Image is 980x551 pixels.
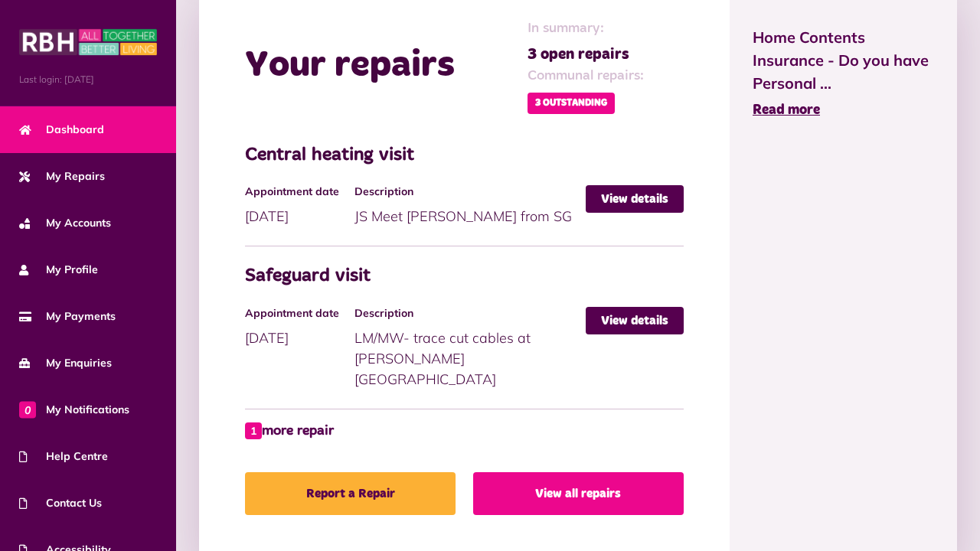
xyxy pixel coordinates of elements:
[245,422,262,439] span: 1
[19,355,112,371] span: My Enquiries
[245,307,347,320] h4: Appointment date
[245,307,354,348] div: [DATE]
[354,307,586,390] div: LM/MW- trace cut cables at [PERSON_NAME][GEOGRAPHIC_DATA]
[245,145,684,167] h3: Central heating visit
[19,495,102,511] span: Contact Us
[19,448,108,465] span: Help Centre
[19,401,36,418] span: 0
[753,26,934,121] a: Home Contents Insurance - Do you have Personal ... Read more
[19,262,98,278] span: My Profile
[354,185,586,227] div: JS Meet [PERSON_NAME] from SG
[245,185,347,198] h4: Appointment date
[245,266,684,288] h3: Safeguard visit
[473,472,684,515] a: View all repairs
[19,215,111,231] span: My Accounts
[528,66,644,86] span: Communal repairs:
[528,18,644,39] span: In summary:
[19,122,104,138] span: Dashboard
[19,308,116,324] span: My Payments
[586,185,684,213] a: View details
[245,421,334,442] a: 1 more repair
[245,44,455,88] h2: Your repairs
[19,402,129,418] span: My Notifications
[354,185,578,198] h4: Description
[354,307,578,320] h4: Description
[19,27,157,57] img: MyRBH
[245,185,354,227] div: [DATE]
[528,43,644,66] span: 3 open repairs
[245,472,456,515] a: Report a Repair
[528,93,615,114] span: 3 Outstanding
[19,168,105,184] span: My Repairs
[753,26,934,95] span: Home Contents Insurance - Do you have Personal ...
[753,103,820,117] span: Read more
[19,73,157,86] span: Last login: [DATE]
[586,307,684,334] a: View details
